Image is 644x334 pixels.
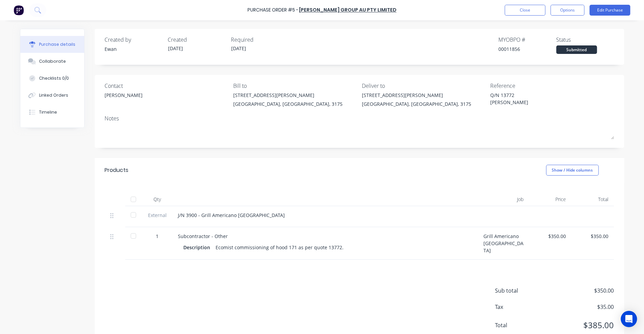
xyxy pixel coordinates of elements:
[20,36,84,53] button: Purchase details
[105,82,228,90] div: Contact
[551,5,585,16] button: Options
[535,233,566,240] div: $350.00
[216,242,344,252] div: Ecomist commissioning of hood 171 as per quote 13772.
[546,303,614,311] span: $35.00
[499,45,556,53] div: 00011856
[572,193,614,206] div: Total
[105,45,163,53] div: Ewan
[168,36,226,44] div: Created
[247,7,298,14] div: Purchase Order #5 -
[577,233,609,240] div: $350.00
[546,319,614,331] span: $385.00
[362,100,471,107] div: [GEOGRAPHIC_DATA], [GEOGRAPHIC_DATA], 3175
[621,311,637,327] div: Open Intercom Messenger
[495,321,546,329] span: Total
[105,166,129,174] div: Products
[20,104,84,121] button: Timeline
[178,212,473,219] div: J/N 3900 - Grill Americano [GEOGRAPHIC_DATA]
[556,36,614,44] div: Status
[495,303,546,311] span: Tax
[39,92,68,98] div: Linked Orders
[499,36,556,44] div: MYOB PO #
[142,193,173,206] div: Qty
[233,100,343,107] div: [GEOGRAPHIC_DATA], [GEOGRAPHIC_DATA], 3175
[14,5,24,15] img: Factory
[20,53,84,70] button: Collaborate
[233,82,357,90] div: Bill to
[478,227,529,260] div: Grill Americano [GEOGRAPHIC_DATA]
[362,92,471,99] div: [STREET_ADDRESS][PERSON_NAME]
[39,41,75,47] div: Purchase details
[105,92,143,99] div: [PERSON_NAME]
[39,58,66,64] div: Collaborate
[362,82,485,90] div: Deliver to
[299,7,397,14] a: [PERSON_NAME] Group AU Pty Limited
[546,287,614,295] span: $350.00
[478,193,529,206] div: Job
[178,233,473,240] div: Subcontractor - Other
[505,5,546,16] button: Close
[20,70,84,87] button: Checklists 0/0
[148,212,167,219] span: External
[233,92,343,99] div: [STREET_ADDRESS][PERSON_NAME]
[491,82,614,90] div: Reference
[105,36,163,44] div: Created by
[20,87,84,104] button: Linked Orders
[546,165,599,176] button: Show / Hide columns
[529,193,572,206] div: Price
[105,114,614,122] div: Notes
[590,5,630,16] button: Edit Purchase
[39,109,57,115] div: Timeline
[231,36,289,44] div: Required
[39,75,69,81] div: Checklists 0/0
[495,287,546,295] span: Sub total
[491,92,575,107] textarea: Q/N 13772 [PERSON_NAME]
[148,233,167,240] div: 1
[556,45,597,54] div: Submitted
[184,242,216,252] div: Description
